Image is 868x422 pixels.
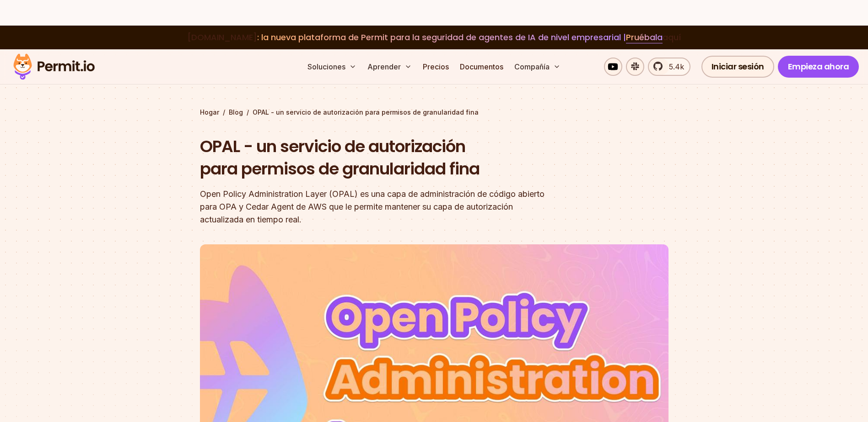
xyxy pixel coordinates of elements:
font: Iniciar sesión [712,61,764,72]
font: Soluciones [307,62,345,71]
button: Compañía [511,58,564,76]
font: Pruébala [626,32,663,43]
font: Hogar [200,108,219,116]
font: Blog [229,108,243,116]
a: 5.4k [648,58,690,76]
font: [DOMAIN_NAME] [187,32,257,43]
font: Aprender [367,62,401,71]
font: / [223,108,225,116]
a: Pruébala [626,32,663,43]
a: Documentos [456,58,507,76]
a: Hogar [200,108,219,117]
font: Documentos [460,62,503,71]
font: Precios [423,62,449,71]
font: : la nueva plataforma de Permit para la seguridad de agentes de IA de nivel empresarial | [257,32,626,43]
font: aquí [663,32,681,43]
button: Aprender [364,58,415,76]
a: Iniciar sesión [701,56,774,78]
a: Precios [419,58,453,76]
a: Empieza ahora [778,56,859,78]
font: OPAL - un servicio de autorización para permisos de granularidad fina [200,135,480,181]
font: / [247,108,249,116]
font: Empieza ahora [788,61,849,72]
font: Compañía [514,62,550,71]
font: 5.4k [669,62,684,71]
button: Soluciones [304,58,360,76]
font: Open Policy Administration Layer (OPAL) es una capa de administración de código abierto para OPA ... [200,189,545,224]
img: Logotipo del permiso [9,51,99,82]
a: Blog [229,108,243,117]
